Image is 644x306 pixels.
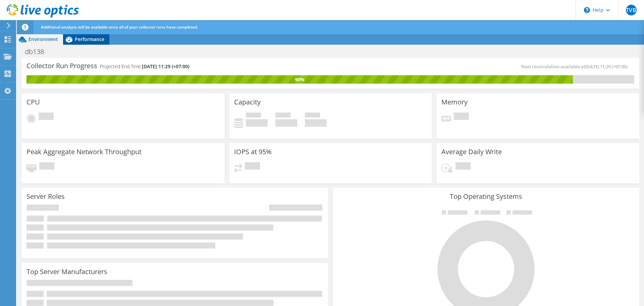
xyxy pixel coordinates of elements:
span: Used [246,113,261,119]
h1: db138 [22,48,54,55]
span: Environment [29,36,58,42]
span: Total [305,113,320,119]
span: Free [275,113,290,119]
span: [DATE] 11:29 (+07:00) [585,63,628,70]
h3: Average Daily Write [441,148,502,156]
h4: 0 GiB [305,119,327,127]
h3: Capacity [234,98,261,106]
span: Next recalculation available at [521,63,631,70]
span: Pending [454,113,469,122]
span: Pending [455,162,471,171]
span: Pending [39,113,54,122]
div: 90% [26,76,573,83]
h4: Projected End Time: [100,63,189,70]
svg: \n [584,7,590,13]
h4: 0 GiB [275,119,297,127]
span: Pending [39,162,54,171]
span: Pending [245,162,260,171]
h3: Top Operating Systems [338,193,634,200]
span: Additional analysis will be available once all of your collector runs have completed. [41,24,198,30]
h3: Server Roles [26,193,65,200]
h3: Peak Aggregate Network Throughput [26,148,142,156]
h3: IOPS at 95% [234,148,272,156]
h3: Memory [441,98,468,106]
h3: CPU [26,98,40,106]
h3: Top Server Manufacturers [26,268,107,275]
span: TVB [626,5,637,15]
span: [DATE] 11:29 (+07:00) [142,63,189,70]
h4: 0 GiB [246,119,268,127]
span: Performance [75,36,104,42]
